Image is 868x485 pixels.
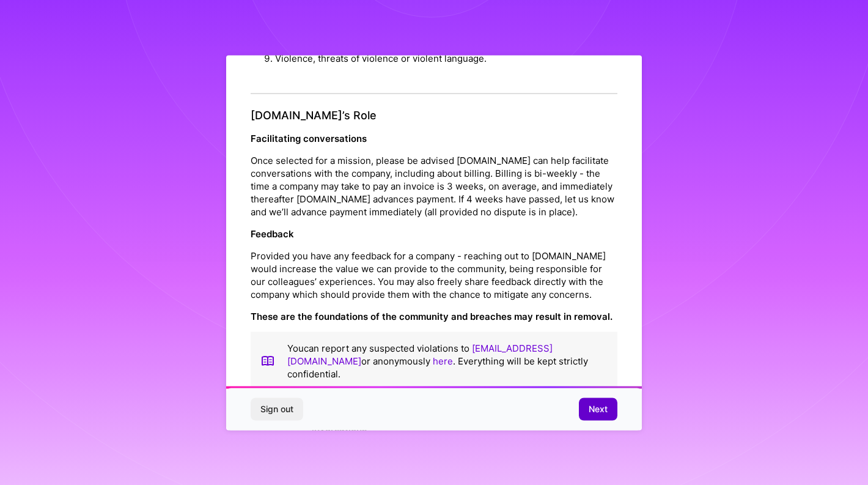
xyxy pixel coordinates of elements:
h4: [DOMAIN_NAME]’s Role [251,109,617,122]
p: Provided you have any feedback for a company - reaching out to [DOMAIN_NAME] would increase the v... [251,249,617,300]
button: Next [579,398,617,420]
a: here [433,355,453,366]
strong: These are the foundations of the community and breaches may result in removal. [251,310,612,322]
span: Next [589,403,608,415]
span: Sign out [260,403,293,415]
button: Sign out [251,398,303,420]
p: Once selected for a mission, please be advised [DOMAIN_NAME] can help facilitate conversations wi... [251,154,617,218]
strong: Feedback [251,228,294,239]
img: book icon [260,341,275,380]
strong: Facilitating conversations [251,132,367,144]
li: Violence, threats of violence or violent language. [275,47,617,70]
p: You can report any suspected violations to or anonymously . Everything will be kept strictly conf... [287,341,608,380]
a: [EMAIL_ADDRESS][DOMAIN_NAME] [287,342,553,366]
